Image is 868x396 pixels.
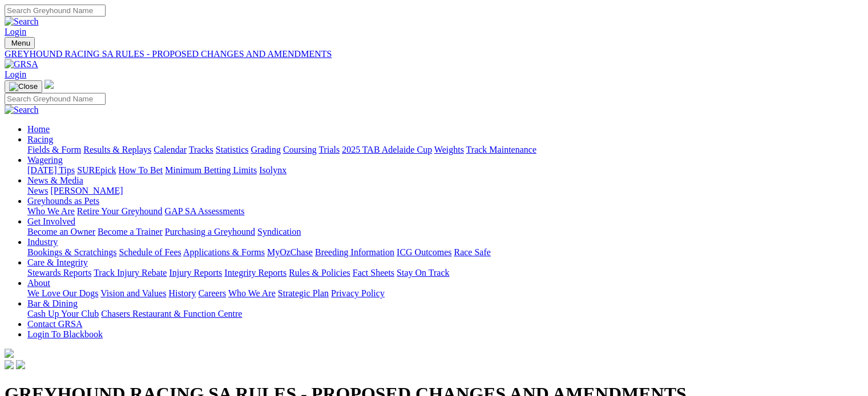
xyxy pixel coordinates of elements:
[5,49,863,59] a: GREYHOUND RACING SA RULES - PROPOSED CHANGES AND AMENDMENTS
[50,186,123,195] a: [PERSON_NAME]
[119,165,163,175] a: How To Bet
[165,227,255,236] a: Purchasing a Greyhound
[198,288,226,298] a: Careers
[9,82,38,91] img: Close
[27,268,91,277] a: Stewards Reports
[119,247,181,257] a: Schedule of Fees
[27,268,863,278] div: Care & Integrity
[27,288,863,299] div: About
[27,134,53,144] a: Racing
[98,227,163,236] a: Become a Trainer
[27,124,50,134] a: Home
[27,227,95,236] a: Become an Owner
[5,17,39,27] img: Search
[5,59,38,70] img: GRSA
[27,186,48,195] a: News
[289,268,350,277] a: Rules & Policies
[101,309,242,319] a: Chasers Restaurant & Function Centre
[224,268,286,277] a: Integrity Reports
[27,278,50,288] a: About
[228,288,276,298] a: Who We Are
[5,27,26,36] a: Login
[5,349,14,358] img: logo-grsa-white.png
[27,329,103,339] a: Login To Blackbook
[27,206,75,216] a: Who We Are
[318,145,340,154] a: Trials
[27,237,58,247] a: Industry
[216,145,249,154] a: Statistics
[183,247,265,257] a: Applications & Forms
[259,165,286,175] a: Isolynx
[165,206,245,216] a: GAP SA Assessments
[100,288,166,298] a: Vision and Values
[27,145,863,155] div: Racing
[315,247,394,257] a: Breeding Information
[5,70,26,79] a: Login
[278,288,329,298] a: Strategic Plan
[154,145,187,154] a: Calendar
[454,247,490,257] a: Race Safe
[5,80,42,93] button: Toggle navigation
[27,227,863,237] div: Get Involved
[251,145,281,154] a: Grading
[5,360,14,369] img: facebook.svg
[27,165,863,175] div: Wagering
[94,268,167,277] a: Track Injury Rebate
[27,309,99,319] a: Cash Up Your Club
[257,227,301,236] a: Syndication
[434,145,464,154] a: Weights
[27,196,99,206] a: Greyhounds as Pets
[5,105,39,115] img: Search
[27,258,88,267] a: Care & Integrity
[11,39,30,47] span: Menu
[342,145,432,154] a: 2025 TAB Adelaide Cup
[77,206,163,216] a: Retire Your Greyhound
[27,145,81,154] a: Fields & Form
[267,247,313,257] a: MyOzChase
[83,145,151,154] a: Results & Replays
[27,288,98,298] a: We Love Our Dogs
[27,217,75,226] a: Get Involved
[189,145,213,154] a: Tracks
[283,145,317,154] a: Coursing
[27,175,83,185] a: News & Media
[27,299,78,308] a: Bar & Dining
[27,247,116,257] a: Bookings & Scratchings
[5,93,106,105] input: Search
[77,165,116,175] a: SUREpick
[5,5,106,17] input: Search
[5,37,35,49] button: Toggle navigation
[27,186,863,196] div: News & Media
[27,155,63,165] a: Wagering
[27,247,863,258] div: Industry
[353,268,394,277] a: Fact Sheets
[27,309,863,319] div: Bar & Dining
[168,288,196,298] a: History
[27,206,863,217] div: Greyhounds as Pets
[397,247,451,257] a: ICG Outcomes
[169,268,222,277] a: Injury Reports
[16,360,25,369] img: twitter.svg
[397,268,449,277] a: Stay On Track
[466,145,536,154] a: Track Maintenance
[27,319,82,329] a: Contact GRSA
[165,165,257,175] a: Minimum Betting Limits
[45,80,54,89] img: logo-grsa-white.png
[27,165,75,175] a: [DATE] Tips
[331,288,385,298] a: Privacy Policy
